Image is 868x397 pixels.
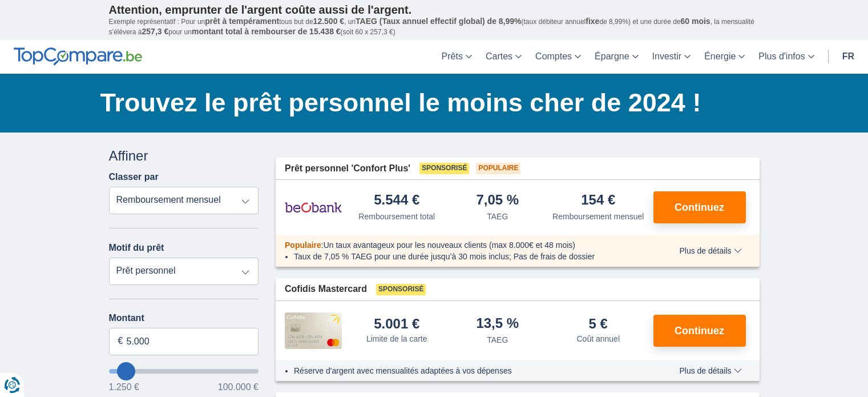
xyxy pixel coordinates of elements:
p: Exemple représentatif : Pour un tous but de , un (taux débiteur annuel de 8,99%) et une durée de ... [109,17,760,37]
p: Attention, emprunter de l'argent coûte aussi de l'argent. [109,3,760,17]
span: 100.000 € [218,383,259,392]
div: Affiner [109,146,259,166]
span: Continuez [675,202,724,212]
button: Continuez [653,315,746,347]
span: 1.250 € [109,383,139,392]
span: Cofidis Mastercard [285,283,367,296]
span: Sponsorisé [419,163,469,174]
button: Plus de détails [671,366,750,375]
div: : [276,239,655,251]
label: Classer par [109,172,159,182]
div: TAEG [487,211,508,222]
div: Coût annuel [576,333,620,344]
img: pret personnel Cofidis CC [285,312,342,349]
span: Plus de détails [679,247,741,255]
img: TopCompare [14,47,142,66]
a: Énergie [697,40,752,74]
span: Un taux avantageux pour les nouveaux clients (max 8.000€ et 48 mois) [324,240,575,250]
div: 13,5 % [476,316,519,332]
a: fr [835,40,861,74]
div: Remboursement total [358,211,435,222]
button: Plus de détails [671,246,750,255]
div: 154 € [581,193,615,208]
img: pret personnel Beobank [285,193,342,222]
h1: Trouvez le prêt personnel le moins cher de 2024 ! [100,85,760,121]
li: Réserve d'argent avec mensualités adaptées à vos dépenses [294,365,646,376]
span: 60 mois [681,17,710,26]
label: Montant [109,313,259,323]
span: € [118,335,123,348]
div: 5.544 € [374,193,419,208]
input: wantToBorrow [109,369,259,374]
span: fixe [586,17,599,26]
span: montant total à rembourser de 15.438 € [192,27,341,36]
div: TAEG [487,334,508,346]
div: Limite de la carte [366,333,427,344]
div: 5 € [589,317,608,331]
div: 7,05 % [476,193,519,208]
a: Prêts [435,40,479,74]
span: Continuez [675,326,724,336]
span: TAEG (Taux annuel effectif global) de 8,99% [356,17,521,26]
span: 257,3 € [142,27,169,36]
span: prêt à tempérament [205,17,279,26]
span: 12.500 € [313,17,345,26]
a: Épargne [588,40,645,74]
div: Remboursement mensuel [552,211,644,222]
span: Sponsorisé [376,284,426,295]
span: Populaire [476,163,520,174]
li: Taux de 7,05 % TAEG pour une durée jusqu’à 30 mois inclus; Pas de frais de dossier [294,251,646,262]
a: Investir [645,40,698,74]
label: Motif du prêt [109,243,164,253]
span: Plus de détails [679,367,741,375]
div: 5.001 € [374,317,419,331]
a: Plus d'infos [752,40,821,74]
button: Continuez [653,191,746,223]
span: Populaire [285,240,321,250]
a: Cartes [479,40,528,74]
span: Prêt personnel 'Confort Plus' [285,162,410,175]
a: Comptes [528,40,588,74]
